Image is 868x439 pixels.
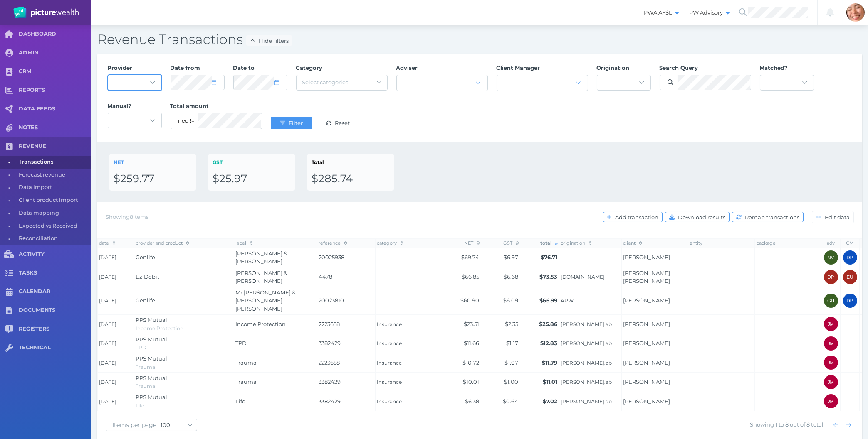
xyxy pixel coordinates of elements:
[541,254,558,260] span: $76.71
[136,254,156,260] span: Genlife
[623,359,670,366] a: [PERSON_NAME]
[19,307,91,314] span: DOCUMENTS
[377,240,403,246] span: category
[317,373,376,392] td: 3382429
[462,273,480,280] span: $66.85
[463,359,480,366] span: $10.72
[464,240,480,246] span: NET
[638,9,683,16] span: PWA AFSL
[257,37,292,44] span: Hide filters
[683,9,734,16] span: PW Advisory
[19,288,91,295] span: CALENDAR
[559,334,622,353] td: Cotter.ab
[561,240,592,246] span: origination
[824,317,838,331] div: Jonathon Martino
[98,353,134,373] td: [DATE]
[287,120,307,126] span: Filter
[19,49,91,56] span: ADMIN
[377,360,440,366] span: Insurance
[136,273,160,280] span: EziDebit
[540,273,558,280] span: $73.53
[19,232,89,245] span: Reconciliation
[376,373,442,392] td: Insurance
[750,421,823,428] span: Showing 1 to 8 out of 8 total
[317,117,359,129] button: Reset
[19,194,89,207] span: Client product import
[613,214,662,221] span: Add transaction
[732,212,804,222] button: Remap transactions
[559,373,622,392] td: Cotter.ab
[106,213,148,220] span: Showing 8 items
[302,79,349,86] span: Select categories
[559,314,622,334] td: Cotter.ab
[846,3,865,22] img: Sabrina Mena
[559,392,622,411] td: Cotter.ab
[98,373,134,392] td: [DATE]
[213,172,291,186] div: $25.97
[743,214,803,221] span: Remap transactions
[540,240,558,246] span: total
[377,398,440,405] span: Insurance
[377,340,440,347] span: Insurance
[503,398,519,405] span: $0.64
[136,344,147,351] span: TPD
[236,289,296,312] span: Mr [PERSON_NAME] & [PERSON_NAME]-[PERSON_NAME]
[824,250,838,265] div: Nancy Vos
[843,250,857,265] div: David Pettit
[136,402,145,409] span: Life
[376,314,442,334] td: Insurance
[507,340,519,346] span: $1.17
[19,326,91,333] span: REGISTERS
[319,240,347,246] span: reference
[19,124,91,131] span: NOTES
[19,87,91,94] span: REPORTS
[317,334,376,353] td: 3382429
[98,287,134,315] td: [DATE]
[376,353,442,373] td: Insurance
[623,398,670,405] a: [PERSON_NAME]
[831,420,841,430] button: Show previous page
[136,325,184,331] span: Income Protection
[136,336,168,343] span: PPS Mutual
[823,214,853,221] span: Edit data
[233,64,255,71] span: Date to
[665,212,730,222] button: Download results
[213,159,223,165] span: GST
[317,267,376,287] td: 4478
[824,356,838,370] div: Jonathon Martino
[827,298,834,303] span: GH
[828,321,834,326] span: JM
[236,340,247,346] span: TPD
[561,379,620,385] span: [PERSON_NAME].ab
[505,359,519,366] span: $1.07
[542,359,558,366] span: $11.79
[19,207,89,220] span: Data mapping
[396,64,418,71] span: Adviser
[108,64,133,71] span: Provider
[236,359,257,366] span: Trauma
[317,248,376,267] td: 20025938
[843,270,857,284] div: External user
[319,397,374,406] span: 3382429
[19,105,91,113] span: DATA FEEDS
[539,321,558,327] span: $25.86
[98,334,134,353] td: [DATE]
[377,321,440,328] span: Insurance
[559,353,622,373] td: Cotter.ab
[376,392,442,411] td: Insurance
[108,103,132,109] span: Manual?
[497,64,540,71] span: Client Manager
[319,273,374,281] span: 4478
[623,378,670,385] a: [PERSON_NAME]
[824,294,838,308] div: Gareth Healy
[828,341,834,346] span: JM
[464,340,480,346] span: $11.66
[98,248,134,267] td: [DATE]
[828,380,834,385] span: JM
[464,321,480,327] span: $23.51
[828,399,834,404] span: JM
[377,379,440,385] span: Insurance
[465,398,480,405] span: $6.38
[114,159,124,165] span: NET
[541,340,558,346] span: $12.83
